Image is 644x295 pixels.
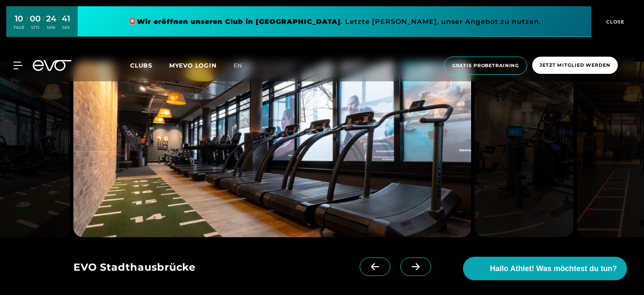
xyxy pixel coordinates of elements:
[47,25,57,31] div: MIN
[605,18,625,26] span: CLOSE
[233,62,243,69] span: en
[463,257,627,280] button: Hallo Athlet! Was möchtest du tun?
[59,13,60,36] div: :
[169,62,217,69] a: MYEVO LOGIN
[452,62,519,69] span: Gratis Probetraining
[592,6,638,37] button: CLOSE
[130,62,152,69] span: Clubs
[130,61,169,69] a: Clubs
[14,13,25,25] div: 10
[27,13,28,36] div: :
[43,13,45,36] div: :
[490,263,617,274] span: Hallo Athlet! Was möchtest du tun?
[30,25,41,31] div: STD
[47,13,57,25] div: 24
[474,62,574,238] img: evofitness
[62,25,71,31] div: SEK
[530,57,620,75] a: Jetzt Mitglied werden
[233,61,253,70] a: en
[442,57,530,75] a: Gratis Probetraining
[62,13,71,25] div: 41
[73,62,471,238] img: evofitness
[540,62,610,69] span: Jetzt Mitglied werden
[30,13,41,25] div: 00
[14,25,25,31] div: TAGE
